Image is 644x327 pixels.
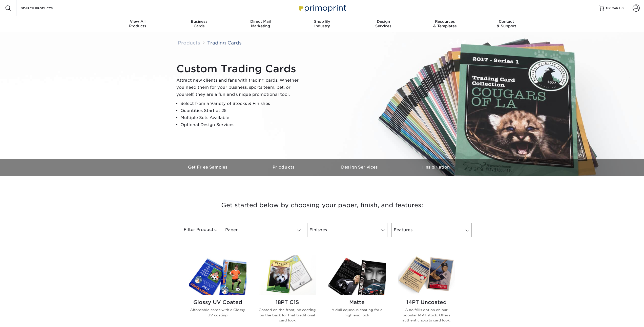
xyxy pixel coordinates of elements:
span: MY CART [606,6,620,10]
p: Coated on the front, no coating on the back for that traditional card look [259,307,316,323]
h2: Glossy UV Coated [189,299,246,305]
span: Direct Mail [230,19,291,24]
a: Finishes [307,223,387,237]
a: Features [391,223,472,237]
input: SEARCH PRODUCTS..... [20,5,70,11]
a: Products [246,159,322,176]
li: Select from a Variety of Stocks & Finishes [180,100,303,107]
h2: 18PT C1S [259,299,316,305]
a: Contact& Support [476,16,537,32]
img: 18PT C1S Trading Cards [259,255,316,295]
a: Shop ByIndustry [291,16,353,32]
div: & Support [476,19,537,28]
div: & Templates [414,19,476,28]
a: DesignServices [353,16,414,32]
span: Resources [414,19,476,24]
span: Design [353,19,414,24]
img: 14PT Uncoated Trading Cards [398,255,455,295]
p: Attract new clients and fans with trading cards. Whether you need them for your business, sports ... [176,77,303,98]
div: Marketing [230,19,291,28]
a: Resources& Templates [414,16,476,32]
li: Optional Design Services [180,121,303,128]
h2: Matte [328,299,386,305]
img: Matte Trading Cards [328,255,386,295]
h2: 14PT Uncoated [398,299,455,305]
h3: Get started below by choosing your paper, finish, and features: [174,194,470,217]
span: 0 [621,6,624,10]
img: Primoprint [297,3,347,13]
span: View All [107,19,169,24]
div: Filter Products: [170,223,221,237]
div: Services [353,19,414,28]
div: Cards [168,19,230,28]
a: Inspiration [398,159,474,176]
a: Design Services [322,159,398,176]
a: BusinessCards [168,16,230,32]
h3: Design Services [322,165,398,170]
a: Get Free Samples [170,159,246,176]
h3: Get Free Samples [170,165,246,170]
p: A no frills option on our popular 14PT stock. Offers authentic sports card look. [398,307,455,323]
p: A dull aqueous coating for a high end look [328,307,386,318]
h3: Inspiration [398,165,474,170]
div: Products [107,19,169,28]
a: Paper [223,223,303,237]
a: Products [178,40,200,45]
span: Business [168,19,230,24]
li: Quantities Start at 25 [180,107,303,114]
span: Shop By [291,19,353,24]
li: Multiple Sets Available [180,114,303,121]
a: Direct MailMarketing [230,16,291,32]
img: Glossy UV Coated Trading Cards [189,255,246,295]
span: Contact [476,19,537,24]
p: Affordable cards with a Glossy UV coating [189,307,246,318]
h1: Custom Trading Cards [176,63,303,75]
div: Industry [291,19,353,28]
h3: Products [246,165,322,170]
a: View AllProducts [107,16,169,32]
a: Trading Cards [207,40,242,45]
